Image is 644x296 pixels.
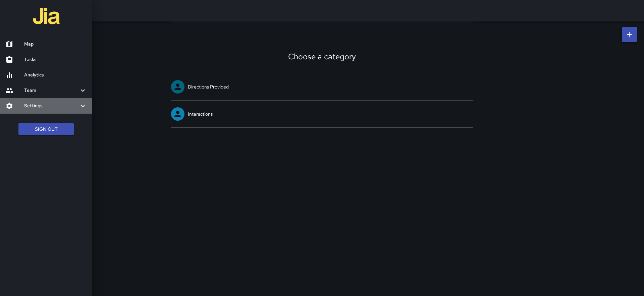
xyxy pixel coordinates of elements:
[24,102,79,110] h6: Settings
[24,41,87,48] h6: Map
[24,71,87,79] h6: Analytics
[18,123,74,135] button: Sign Out
[24,87,79,94] h6: Team
[24,56,87,63] h6: Tasks
[33,3,60,29] img: jia-logo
